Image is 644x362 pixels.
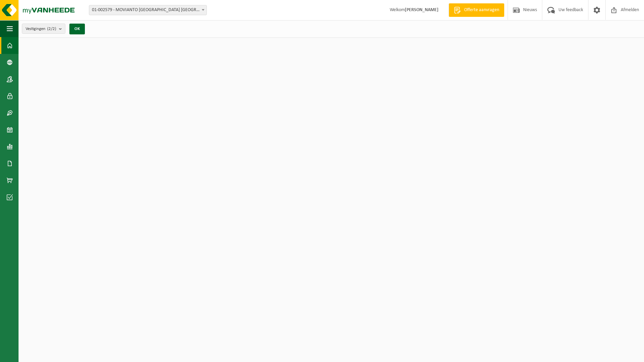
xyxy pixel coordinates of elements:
[449,3,504,17] a: Offerte aanvragen
[89,5,207,15] span: 01-002579 - MOVIANTO BELGIUM NV - EREMBODEGEM
[462,7,501,13] span: Offerte aanvragen
[405,7,439,12] strong: [PERSON_NAME]
[89,5,206,15] span: 01-002579 - MOVIANTO BELGIUM NV - EREMBODEGEM
[47,27,56,31] count: (2/2)
[26,24,56,34] span: Vestigingen
[22,24,65,34] button: Vestigingen(2/2)
[69,24,85,34] button: OK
